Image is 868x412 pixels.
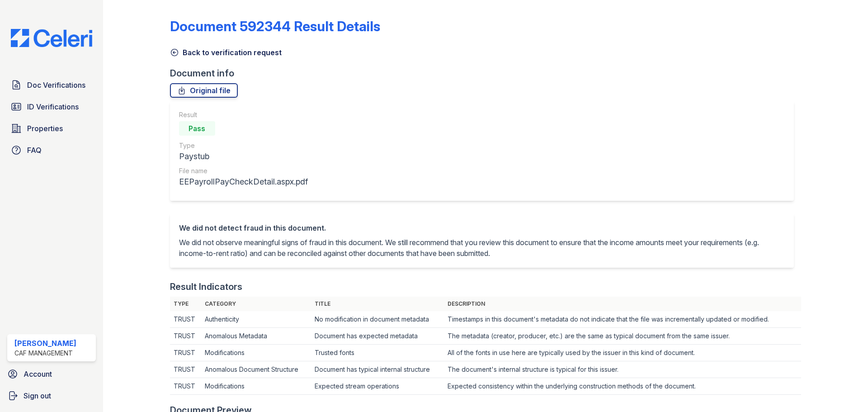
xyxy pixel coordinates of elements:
div: Result Indicators [170,280,242,293]
td: TRUST [170,311,202,328]
div: We did not detect fraud in this document. [179,223,785,233]
div: CAF Management [14,349,76,358]
td: Modifications [201,378,311,395]
td: Anomalous Metadata [201,328,311,345]
a: Sign out [4,387,99,405]
td: Trusted fonts [311,345,444,361]
span: ID Verifications [27,101,79,112]
div: Pass [179,121,215,136]
th: Title [311,297,444,311]
td: TRUST [170,345,202,361]
span: Doc Verifications [27,80,85,90]
span: Sign out [24,390,51,401]
td: Document has expected metadata [311,328,444,345]
td: TRUST [170,328,202,345]
a: Doc Verifications [7,76,96,94]
td: TRUST [170,378,202,395]
th: Description [444,297,801,311]
a: Account [4,365,99,383]
td: The metadata (creator, producer, etc.) are the same as typical document from the same issuer. [444,328,801,345]
td: Document has typical internal structure [311,361,444,378]
span: FAQ [27,145,42,156]
div: Result [179,110,308,119]
a: Document 592344 Result Details [170,18,380,34]
a: Original file [170,83,238,98]
td: Modifications [201,345,311,361]
span: Account [24,369,52,379]
td: Expected consistency within the underlying construction methods of the document. [444,378,801,395]
img: CE_Logo_Blue-a8612792a0a2168367f1c8372b55b34899dd931a85d93a1a3d3e32e68fde9ad4.png [4,29,99,47]
th: Category [201,297,311,311]
div: Paystub [179,150,308,163]
div: [PERSON_NAME] [14,338,76,349]
td: Expected stream operations [311,378,444,395]
div: EEPayrollPayCheckDetail.aspx.pdf [179,175,308,188]
a: Back to verification request [170,47,282,58]
th: Type [170,297,202,311]
td: No modification in document metadata [311,311,444,328]
td: The document's internal structure is typical for this issuer. [444,361,801,378]
td: All of the fonts in use here are typically used by the issuer in this kind of document. [444,345,801,361]
td: Authenticity [201,311,311,328]
span: Properties [27,123,63,134]
p: We did not observe meaningful signs of fraud in this document. We still recommend that you review... [179,237,785,259]
a: Properties [7,119,96,137]
a: ID Verifications [7,98,96,116]
td: Timestamps in this document's metadata do not indicate that the file was incrementally updated or... [444,311,801,328]
td: Anomalous Document Structure [201,361,311,378]
div: Document info [170,67,801,80]
a: FAQ [7,141,96,159]
div: File name [179,166,308,175]
div: Type [179,141,308,150]
td: TRUST [170,361,202,378]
